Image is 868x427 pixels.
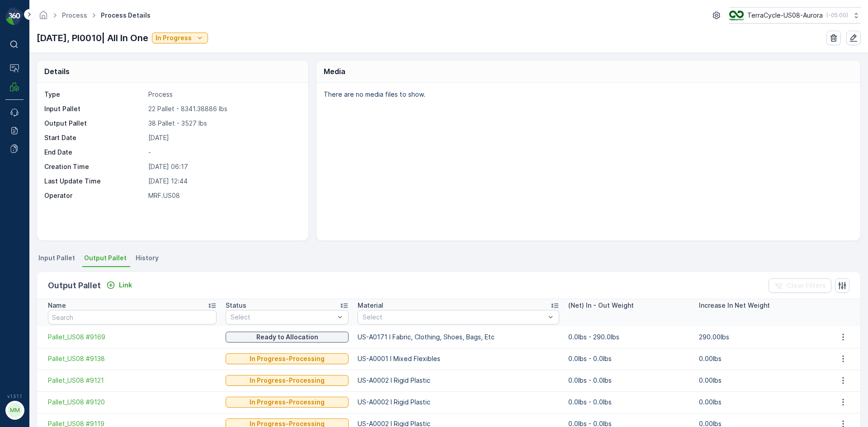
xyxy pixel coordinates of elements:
[568,333,690,342] p: 0.0lbs - 290.0lbs
[324,66,345,77] p: Media
[5,401,24,420] button: MM
[747,11,823,20] p: TerraCycle-US08-Aurora
[48,333,217,342] a: Pallet_US08 #9169
[84,253,127,263] span: Output Pallet
[48,354,217,363] a: Pallet_US08 #9138
[103,280,136,291] button: Link
[148,90,299,99] p: Process
[148,191,299,200] p: MRF.US08
[44,191,145,200] p: Operator
[5,7,24,25] img: logo
[48,310,217,324] input: Search
[699,354,821,363] p: 0.00lbs
[62,11,87,19] a: Process
[568,398,690,407] p: 0.0lbs - 0.0lbs
[358,398,559,407] p: US-A0002 I Rigid Plastic
[44,66,70,77] p: Details
[729,7,861,23] button: TerraCycle-US08-Aurora(-05:00)
[250,354,325,363] p: In Progress-Processing
[48,376,217,385] a: Pallet_US08 #9121
[44,133,145,142] p: Start Date
[363,313,545,322] p: Select
[250,376,325,385] p: In Progress-Processing
[148,148,299,157] p: -
[152,33,208,43] button: In Progress
[699,376,821,385] p: 0.00lbs
[148,162,299,171] p: [DATE] 06:17
[358,301,383,310] p: Material
[44,90,145,99] p: Type
[156,33,192,42] p: In Progress
[99,11,152,20] span: Process Details
[119,281,132,290] p: Link
[44,104,145,113] p: Input Pallet
[826,12,848,19] p: ( -05:00 )
[787,281,826,290] p: Clear Filters
[358,376,559,385] p: US-A0002 I Rigid Plastic
[148,119,299,128] p: 38 Pallet - 3527 lbs
[48,301,66,310] p: Name
[37,31,148,45] p: [DATE], PI0010| All In One
[568,376,690,385] p: 0.0lbs - 0.0lbs
[358,333,559,342] p: US-A0171 I Fabric, Clothing, Shoes, Bags, Etc
[729,10,744,20] img: image_ci7OI47.png
[148,104,299,113] p: 22 Pallet - 8341.38886 lbs
[358,354,559,363] p: US-A0001 I Mixed Flexibles
[48,398,217,407] a: Pallet_US08 #9120
[5,394,24,399] span: v 1.51.1
[226,397,349,408] button: In Progress-Processing
[44,177,145,186] p: Last Update Time
[226,301,246,310] p: Status
[699,333,821,342] p: 290.00lbs
[38,14,48,21] a: Homepage
[44,148,145,157] p: End Date
[568,301,634,310] p: (Net) In - Out Weight
[148,133,299,142] p: [DATE]
[769,278,831,293] button: Clear Filters
[568,354,690,363] p: 0.0lbs - 0.0lbs
[226,353,349,364] button: In Progress-Processing
[231,313,335,322] p: Select
[44,119,145,128] p: Output Pallet
[250,398,325,407] p: In Progress-Processing
[226,375,349,386] button: In Progress-Processing
[226,332,349,343] button: Ready to Allocation
[699,301,770,310] p: Increase In Net Weight
[324,90,851,99] p: There are no media files to show.
[8,403,22,418] div: MM
[148,177,299,186] p: [DATE] 12:44
[48,279,101,292] p: Output Pallet
[699,398,821,407] p: 0.00lbs
[136,253,159,263] span: History
[44,162,145,171] p: Creation Time
[38,253,75,263] span: Input Pallet
[256,333,318,342] p: Ready to Allocation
